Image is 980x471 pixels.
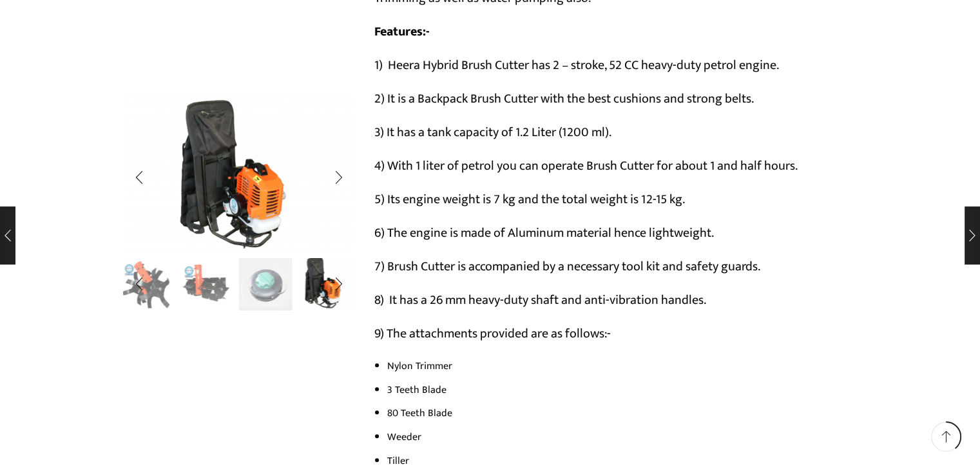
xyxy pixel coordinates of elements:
[374,122,858,143] p: 3) It has a tank capacity of 1.2 Liter (1200 ml).
[123,161,155,194] div: Previous slide
[387,452,858,470] li: Tiller
[239,258,293,310] li: 6 / 10
[123,268,155,301] div: Previous slide
[374,290,858,310] p: 8) It has a 26 mm heavy-duty shaft and anti-vibration handles.
[387,381,858,399] li: 3 Teeth Blade
[374,21,430,43] strong: Features:-
[179,256,233,310] a: 12
[387,428,858,446] li: Weeder
[120,258,173,312] a: 13
[374,155,858,176] p: 4) With 1 liter of petrol you can operate Brush Cutter for about 1 and half hours.
[239,258,293,312] a: Nylon Trimmer
[298,258,352,310] li: 7 / 10
[323,268,355,301] div: Next slide
[387,404,858,423] li: 80 Teeth Blade
[374,88,858,109] p: 2) It is a Backpack Brush Cutter with the best cushions and strong belts.
[374,55,858,75] p: 1) Heera Hybrid Brush Cutter has 2 – stroke, 52 CC heavy-duty petrol engine.
[374,323,858,344] p: 9) The attachments provided are as follows:-
[123,97,355,252] div: 7 / 10
[387,357,858,376] li: Nylon Trimmer
[374,223,858,243] p: 6) The engine is made of Aluminum material hence lightweight.
[179,258,233,310] li: 5 / 10
[120,258,173,310] li: 4 / 10
[374,189,858,210] p: 5) Its engine weight is 7 kg and the total weight is 12-15 kg.
[120,258,173,312] img: WEEDER
[323,161,355,194] div: Next slide
[298,256,352,310] a: IMG_9710-removebg-preview (1)
[374,256,858,277] p: 7) Brush Cutter is accompanied by a necessary tool kit and safety guards.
